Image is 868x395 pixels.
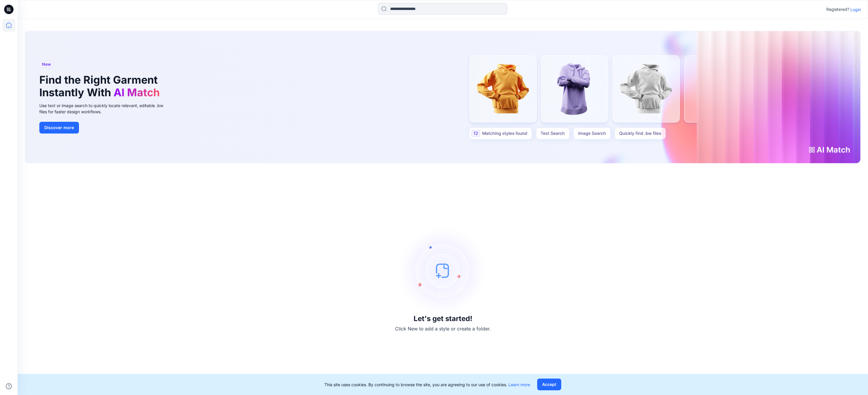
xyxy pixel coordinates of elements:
button: Discover more [39,122,79,134]
p: This site uses cookies. By continuing to browse the site, you are agreeing to our use of cookies. [324,382,530,388]
span: AI Match [114,86,160,99]
img: empty-state-image.svg [399,227,487,315]
p: Login [850,6,861,13]
a: Learn more [508,382,530,387]
span: New [42,61,51,68]
div: Use text or image search to quickly locate relevant, editable .bw files for faster design workflows. [39,102,171,115]
button: Accept [537,379,561,390]
p: Click New to add a style or create a folder. [395,325,491,332]
p: Registered? [826,6,849,13]
h3: Let's get started! [414,315,472,323]
h1: Find the Right Garment Instantly With [39,74,163,99]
